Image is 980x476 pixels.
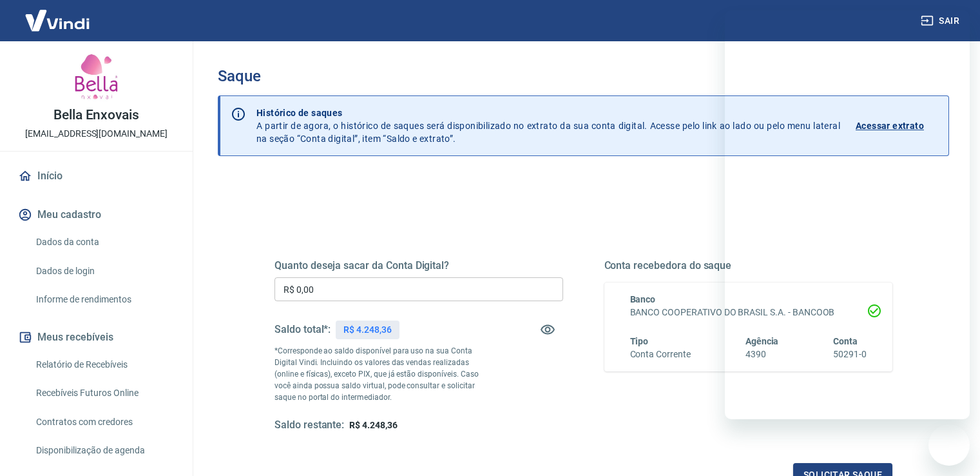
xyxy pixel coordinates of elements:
span: Tipo [630,336,649,346]
iframe: Janela de mensagens [725,10,970,419]
p: A partir de agora, o histórico de saques será disponibilizado no extrato da sua conta digital. Ac... [256,106,840,145]
a: Dados de login [31,258,177,284]
iframe: Botão para abrir a janela de mensagens, conversa em andamento [928,424,970,466]
img: 67e55a8b-72ef-4181-b8a6-10fe891f99bd.jpeg [71,52,122,103]
a: Recebíveis Futuros Online [31,380,177,406]
h5: Conta recebedora do saque [604,259,893,272]
button: Meus recebíveis [15,323,177,352]
img: Vindi [15,1,99,40]
span: Banco [630,294,656,304]
a: Informe de rendimentos [31,286,177,313]
a: Início [15,162,177,190]
h6: Conta Corrente [630,348,691,361]
p: Histórico de saques [256,106,840,119]
button: Meu cadastro [15,201,177,229]
h5: Quanto deseja sacar da Conta Digital? [274,259,563,272]
span: R$ 4.248,36 [349,420,397,430]
h3: Saque [218,67,949,85]
p: Bella Enxovais [53,108,139,122]
a: Contratos com credores [31,409,177,435]
button: Sair [918,9,965,33]
p: R$ 4.248,36 [343,323,391,337]
p: [EMAIL_ADDRESS][DOMAIN_NAME] [25,127,168,141]
h5: Saldo total*: [274,323,331,336]
a: Disponibilização de agenda [31,437,177,464]
h6: BANCO COOPERATIVO DO BRASIL S.A. - BANCOOB [630,306,867,319]
p: *Corresponde ao saldo disponível para uso na sua Conta Digital Vindi. Incluindo os valores das ve... [274,345,491,403]
a: Relatório de Recebíveis [31,352,177,378]
h5: Saldo restante: [274,419,344,432]
a: Dados da conta [31,229,177,255]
